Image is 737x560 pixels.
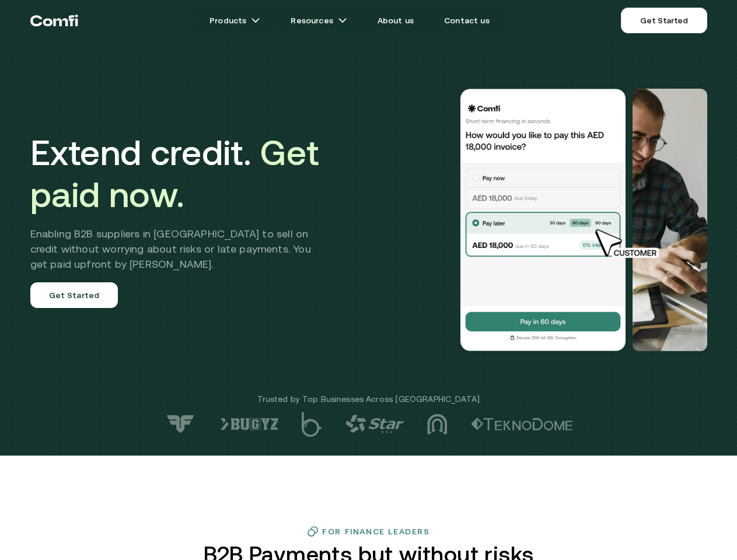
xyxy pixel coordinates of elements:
img: logo-3 [427,414,448,435]
a: Resourcesarrow icons [277,9,361,32]
h2: Enabling B2B suppliers in [GEOGRAPHIC_DATA] to sell on credit without worrying about risks or lat... [30,226,329,272]
img: arrow icons [338,16,347,25]
img: finance [307,526,319,537]
a: Return to the top of the Comfi home page [30,3,78,38]
img: logo-7 [165,414,197,434]
img: logo-2 [471,418,573,430]
img: logo-4 [345,415,404,433]
a: Get Started [621,8,707,33]
img: Would you like to pay this AED 18,000.00 invoice? [459,89,628,351]
h3: For Finance Leaders [322,527,429,536]
img: arrow icons [251,16,260,25]
img: Would you like to pay this AED 18,000.00 invoice? [633,89,707,351]
a: Contact us [430,9,504,32]
a: Get Started [30,282,118,308]
img: logo-6 [220,418,278,430]
a: About us [364,9,428,32]
img: cursor [586,228,672,260]
img: logo-5 [302,412,322,437]
h1: Extend credit. [30,132,329,216]
a: Productsarrow icons [195,9,274,32]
